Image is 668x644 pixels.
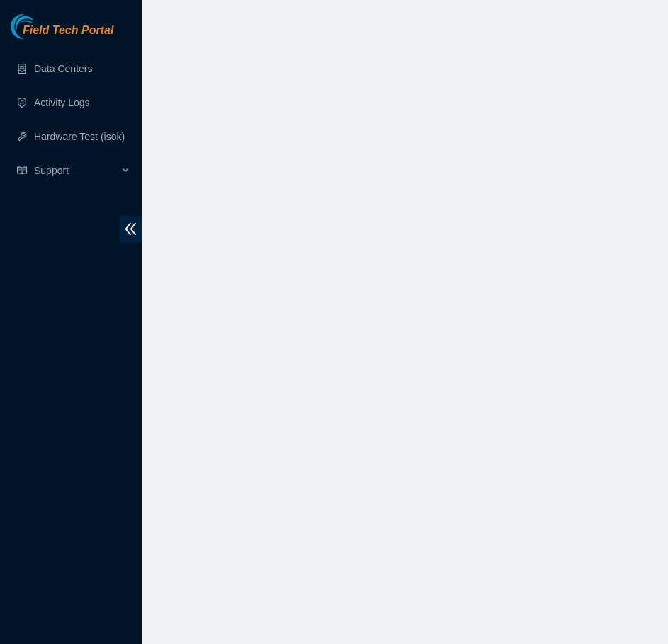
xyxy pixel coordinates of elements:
[34,63,92,74] a: Data Centers
[17,166,27,176] span: read
[34,97,90,108] a: Activity Logs
[34,131,125,142] a: Hardware Test (isok)
[34,156,118,185] span: Support
[23,24,113,38] span: Field Tech Portal
[11,14,72,39] img: Akamai Technologies
[11,25,113,44] a: Akamai TechnologiesField Tech Portal
[120,216,142,242] span: double-left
